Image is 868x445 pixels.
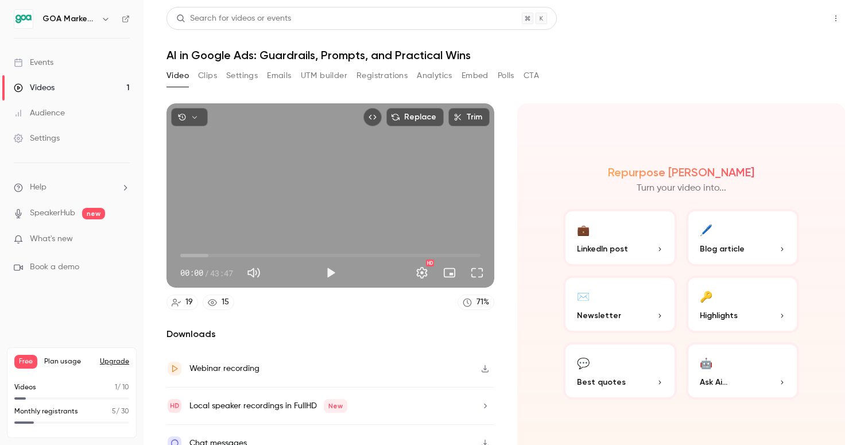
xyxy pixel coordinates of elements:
div: 🤖 [700,354,712,372]
div: 💬 [577,354,590,372]
a: 71% [458,295,494,310]
button: Video [166,67,189,85]
div: 15 [222,296,229,308]
button: Settings [410,261,433,284]
span: Best quotes [577,376,626,388]
span: Free [14,355,37,369]
p: Videos [14,382,36,393]
div: 00:00 [180,267,233,279]
button: Analytics [417,67,452,85]
span: 00:00 [180,267,203,279]
div: Local speaker recordings in FullHD [189,399,347,413]
div: Search for videos or events [176,13,291,25]
div: 💼 [577,220,590,238]
button: Full screen [466,261,489,284]
h6: GOA Marketing [42,13,96,25]
span: Plan usage [44,357,93,366]
button: UTM builder [301,67,347,85]
a: 19 [166,295,198,310]
div: Settings [14,133,60,144]
div: Webinar recording [189,362,259,376]
div: ✉️ [577,287,590,305]
button: Registrations [356,67,408,85]
span: 1 [115,384,117,391]
button: Trim [448,108,490,126]
span: Newsletter [577,309,621,322]
div: 🔑 [700,287,712,305]
span: Ask Ai... [700,376,727,388]
button: Play [319,261,342,284]
div: 71 % [476,296,489,308]
h2: Downloads [166,327,494,341]
h1: AI in Google Ads: Guardrails, Prompts, and Practical Wins [166,48,845,62]
img: GOA Marketing [14,10,33,28]
span: New [324,399,347,413]
button: ✉️Newsletter [563,276,677,333]
div: HD [426,260,434,266]
a: SpeakerHub [30,207,75,219]
button: Emails [267,67,291,85]
button: Polls [498,67,514,85]
button: 🔑Highlights [686,276,800,333]
button: Clips [198,67,217,85]
button: Mute [242,261,265,284]
button: 💼LinkedIn post [563,209,677,266]
button: Upgrade [100,357,129,366]
button: Embed video [363,108,382,126]
li: help-dropdown-opener [14,181,130,194]
button: Settings [226,67,258,85]
div: Audience [14,107,65,119]
span: LinkedIn post [577,243,628,255]
button: Share [772,7,817,30]
div: Videos [14,82,55,94]
span: 43:47 [210,267,233,279]
button: 💬Best quotes [563,342,677,400]
span: Highlights [700,309,738,322]
span: Book a demo [30,261,79,273]
button: CTA [524,67,539,85]
p: / 10 [115,382,129,393]
span: Help [30,181,46,194]
span: Blog article [700,243,745,255]
div: 🖊️ [700,220,712,238]
button: Top Bar Actions [827,9,845,28]
div: Events [14,57,53,68]
span: What's new [30,233,73,245]
button: Replace [386,108,444,126]
span: / [204,267,209,279]
button: Turn on miniplayer [438,261,461,284]
span: new [82,208,105,219]
div: 19 [185,296,193,308]
span: 5 [112,408,116,415]
p: Turn your video into... [637,181,726,195]
a: 15 [203,295,234,310]
p: Monthly registrants [14,407,78,417]
button: 🖊️Blog article [686,209,800,266]
p: / 30 [112,407,129,417]
h2: Repurpose [PERSON_NAME] [608,165,754,179]
button: 🤖Ask Ai... [686,342,800,400]
button: Embed [462,67,489,85]
iframe: Noticeable Trigger [116,234,130,245]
